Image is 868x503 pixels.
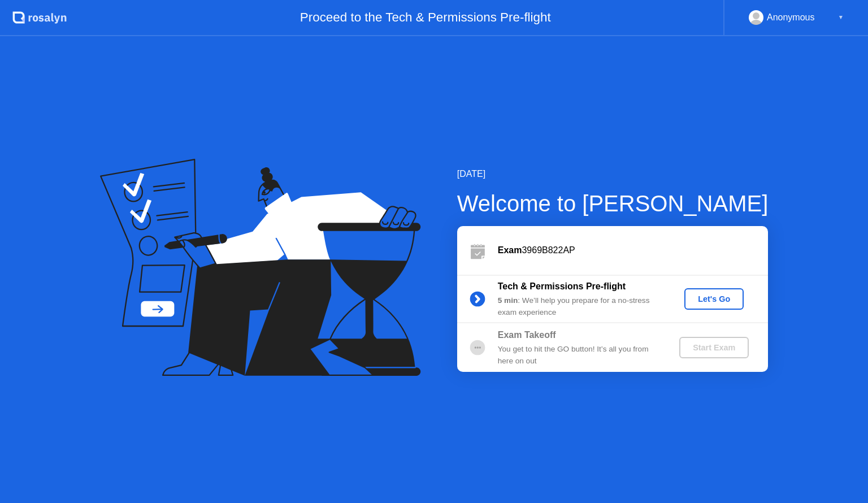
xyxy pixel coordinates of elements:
button: Let's Go [684,288,744,310]
div: Start Exam [684,343,744,352]
b: 5 min [498,296,518,305]
div: [DATE] [457,167,769,181]
div: Let's Go [689,294,739,303]
b: Exam Takeoff [498,330,556,340]
div: You get to hit the GO button! It’s all you from here on out [498,344,661,367]
div: ▼ [838,10,844,25]
div: : We’ll help you prepare for a no-stress exam experience [498,295,661,318]
div: 3969B822AP [498,244,768,257]
div: Anonymous [767,10,815,25]
div: Welcome to [PERSON_NAME] [457,187,769,220]
b: Tech & Permissions Pre-flight [498,281,626,291]
b: Exam [498,245,522,255]
button: Start Exam [679,337,749,358]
